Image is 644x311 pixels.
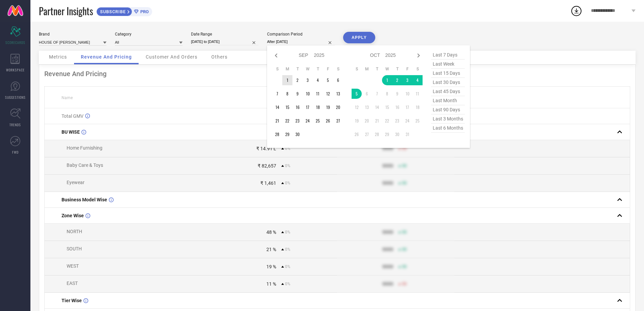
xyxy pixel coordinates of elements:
[382,264,393,269] div: 9999
[285,264,290,269] span: 0%
[333,116,343,126] td: Sat Sep 27 2025
[402,163,407,168] span: 50
[313,116,323,126] td: Thu Sep 25 2025
[67,180,85,185] span: Eyewear
[323,89,333,99] td: Fri Sep 12 2025
[402,146,407,151] span: 50
[382,66,392,72] th: Wednesday
[303,75,313,85] td: Wed Sep 03 2025
[382,129,392,139] td: Wed Oct 29 2025
[97,9,127,14] span: SUBSCRIBE
[267,32,335,37] div: Comparison Period
[39,4,93,18] span: Partner Insights
[266,229,276,235] div: 48 %
[382,89,392,99] td: Wed Oct 08 2025
[431,69,465,78] span: last 15 days
[6,67,25,72] span: WORKSPACE
[382,281,393,287] div: 9999
[412,89,423,99] td: Sat Oct 11 2025
[303,116,313,126] td: Wed Sep 24 2025
[392,102,402,112] td: Thu Oct 16 2025
[49,54,67,60] span: Metrics
[62,197,107,202] span: Business Model Wise
[12,150,19,155] span: FWD
[382,146,393,151] div: 9999
[382,102,392,112] td: Wed Oct 15 2025
[333,89,343,99] td: Sat Sep 13 2025
[382,75,392,85] td: Wed Oct 01 2025
[292,129,303,139] td: Tue Sep 30 2025
[272,66,282,72] th: Sunday
[402,75,412,85] td: Fri Oct 03 2025
[372,129,382,139] td: Tue Oct 28 2025
[258,163,276,169] div: ₹ 82,657
[372,102,382,112] td: Tue Oct 14 2025
[272,129,282,139] td: Sun Sep 28 2025
[431,50,465,60] span: last 7 days
[431,105,465,114] span: last 90 days
[292,66,303,72] th: Tuesday
[260,180,276,186] div: ₹ 1,461
[352,129,362,139] td: Sun Oct 26 2025
[392,116,402,126] td: Thu Oct 23 2025
[362,102,372,112] td: Mon Oct 13 2025
[402,129,412,139] td: Fri Oct 31 2025
[382,116,392,126] td: Wed Oct 22 2025
[285,163,290,168] span: 0%
[412,116,423,126] td: Sat Oct 25 2025
[352,102,362,112] td: Sun Oct 12 2025
[313,66,323,72] th: Thursday
[372,116,382,126] td: Tue Oct 21 2025
[392,129,402,139] td: Thu Oct 30 2025
[402,102,412,112] td: Fri Oct 17 2025
[402,66,412,72] th: Friday
[282,102,292,112] td: Mon Sep 15 2025
[81,54,132,60] span: Revenue And Pricing
[115,32,183,37] div: Category
[431,96,465,105] span: last month
[333,102,343,112] td: Sat Sep 20 2025
[282,116,292,126] td: Mon Sep 22 2025
[191,38,259,45] input: Select date range
[402,264,407,269] span: 50
[382,247,393,252] div: 9999
[402,89,412,99] td: Fri Oct 10 2025
[267,38,335,45] input: Select comparison period
[44,70,630,78] div: Revenue And Pricing
[352,66,362,72] th: Sunday
[9,122,21,127] span: TRENDS
[362,129,372,139] td: Mon Oct 27 2025
[67,281,78,286] span: EAST
[67,246,82,251] span: SOUTH
[382,163,393,169] div: 9999
[431,114,465,124] span: last 3 months
[313,75,323,85] td: Thu Sep 04 2025
[62,129,80,135] span: BU WISE
[272,102,282,112] td: Sun Sep 14 2025
[272,51,280,60] div: Previous month
[146,54,197,60] span: Customer And Orders
[266,264,276,269] div: 19 %
[272,116,282,126] td: Sun Sep 21 2025
[285,230,290,235] span: 0%
[285,181,290,185] span: 0%
[282,89,292,99] td: Mon Sep 08 2025
[5,95,26,100] span: SUGGESTIONS
[303,102,313,112] td: Wed Sep 17 2025
[323,116,333,126] td: Fri Sep 26 2025
[303,66,313,72] th: Wednesday
[431,60,465,69] span: last week
[333,75,343,85] td: Sat Sep 06 2025
[211,54,228,60] span: Others
[285,282,290,286] span: 0%
[285,146,290,151] span: 0%
[313,102,323,112] td: Thu Sep 18 2025
[5,40,25,45] span: SCORECARDS
[412,66,423,72] th: Saturday
[62,298,82,303] span: Tier Wise
[372,66,382,72] th: Tuesday
[256,146,276,151] div: ₹ 14.91 L
[352,116,362,126] td: Sun Oct 19 2025
[266,247,276,252] div: 21 %
[39,32,106,37] div: Brand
